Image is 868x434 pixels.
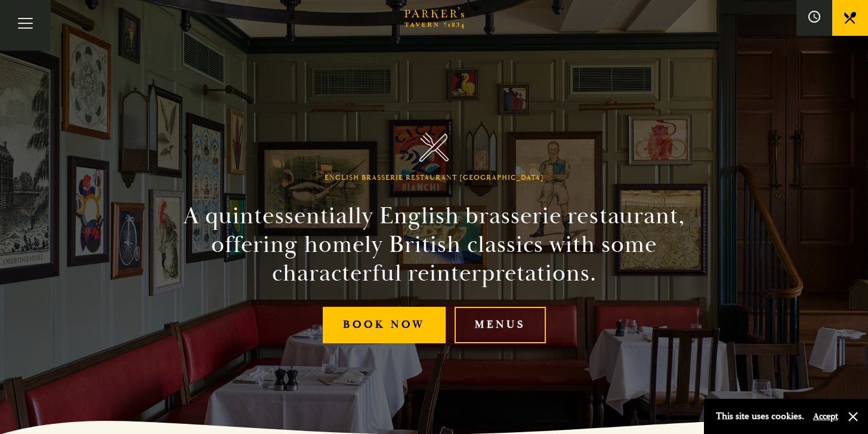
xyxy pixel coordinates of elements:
p: This site uses cookies. [716,408,804,425]
a: Menus [455,307,546,343]
a: Book Now [323,307,446,343]
h2: A quintessentially English brasserie restaurant, offering homely British classics with some chara... [162,202,706,288]
button: Accept [813,411,838,422]
h1: English Brasserie Restaurant [GEOGRAPHIC_DATA] [325,174,544,182]
img: Parker's Tavern Brasserie Cambridge [419,133,449,162]
button: Close and accept [847,411,859,423]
